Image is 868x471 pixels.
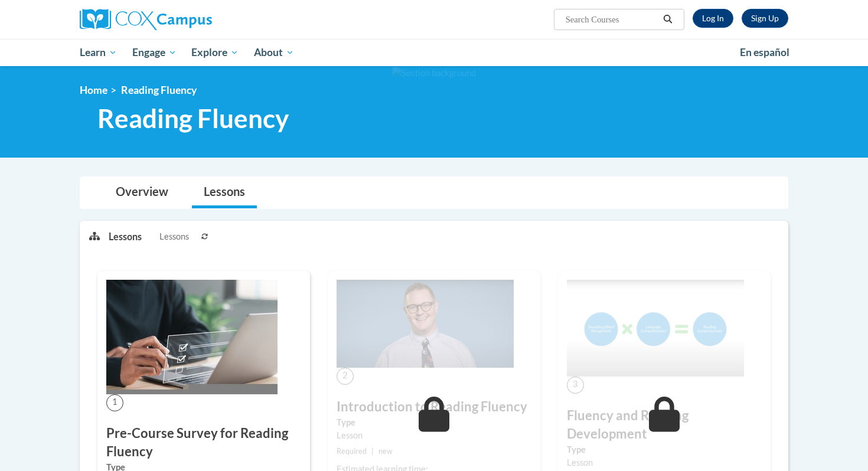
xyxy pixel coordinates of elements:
a: Engage [125,39,184,66]
a: En español [732,40,797,65]
a: Cox Campus [80,9,304,30]
span: Lessons [159,230,189,243]
span: Reading Fluency [121,84,197,96]
p: Lessons [109,230,142,243]
span: En español [740,46,789,58]
span: | [371,447,374,456]
span: Reading Fluency [97,103,289,134]
h3: Pre-Course Survey for Reading Fluency [106,424,301,461]
h3: Introduction to Reading Fluency [337,398,531,416]
label: Type [567,443,762,456]
img: Course Image [337,280,514,368]
a: Lessons [192,177,257,208]
img: Course Image [567,280,744,377]
img: Section background [392,67,476,80]
a: Explore [184,39,246,66]
span: About [254,45,294,60]
a: Register [742,9,788,28]
a: Overview [104,177,180,208]
span: 2 [337,368,354,385]
span: new [378,447,393,456]
a: Log In [693,9,733,28]
span: Required [337,447,367,456]
a: About [246,39,302,66]
img: Cox Campus [80,9,212,30]
span: 3 [567,377,584,394]
span: 1 [106,394,123,411]
label: Type [337,416,531,429]
div: Main menu [62,39,806,66]
input: Search Courses [564,12,659,27]
img: Course Image [106,280,278,394]
span: Explore [191,45,239,60]
h3: Fluency and Reading Development [567,407,762,443]
a: Home [80,84,107,96]
a: Learn [72,39,125,66]
span: Engage [132,45,177,60]
button: Search [659,12,677,27]
span: Learn [80,45,117,60]
div: Lesson [337,429,531,442]
div: Lesson [567,456,762,469]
